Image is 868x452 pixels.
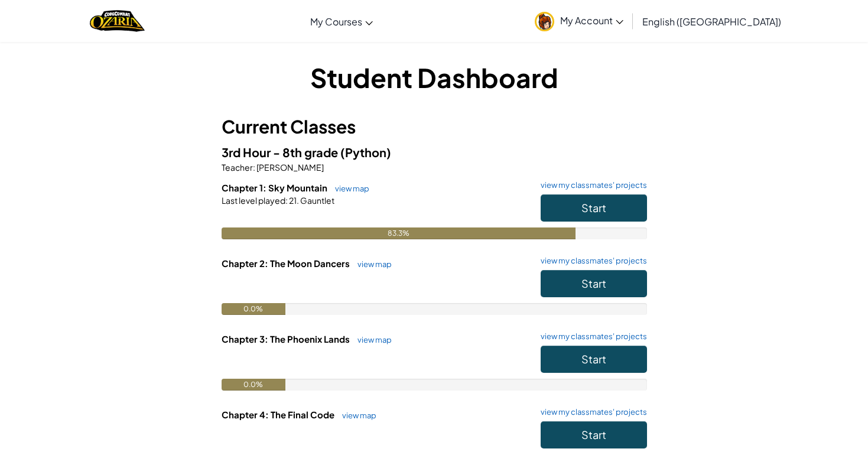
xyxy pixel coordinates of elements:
[541,421,647,448] button: Start
[352,335,392,344] a: view map
[529,2,629,40] a: My Account
[535,181,647,189] a: view my classmates' projects
[636,5,787,37] a: English ([GEOGRAPHIC_DATA])
[90,9,145,33] a: Ozaria by CodeCombat logo
[581,428,606,441] span: Start
[336,411,376,420] a: view map
[288,195,299,206] span: 21.
[222,258,352,269] span: Chapter 2: The Moon Dancers
[222,162,253,173] span: Teacher
[642,15,781,28] span: English ([GEOGRAPHIC_DATA])
[541,270,647,297] button: Start
[222,409,336,420] span: Chapter 4: The Final Code
[329,184,369,193] a: view map
[222,145,340,160] span: 3rd Hour - 8th grade
[535,408,647,416] a: view my classmates' projects
[253,162,255,173] span: :
[535,257,647,265] a: view my classmates' projects
[581,277,606,290] span: Start
[285,195,288,206] span: :
[541,194,647,222] button: Start
[222,182,329,193] span: Chapter 1: Sky Mountain
[541,346,647,373] button: Start
[310,15,362,28] span: My Courses
[535,333,647,340] a: view my classmates' projects
[222,333,352,344] span: Chapter 3: The Phoenix Lands
[535,12,554,31] img: avatar
[222,303,285,315] div: 0.0%
[352,259,392,269] a: view map
[581,201,606,214] span: Start
[222,59,647,96] h1: Student Dashboard
[340,145,391,160] span: (Python)
[581,352,606,366] span: Start
[560,14,623,27] span: My Account
[255,162,324,173] span: [PERSON_NAME]
[222,195,285,206] span: Last level played
[222,227,576,239] div: 83.3%
[299,195,334,206] span: Gauntlet
[222,379,285,391] div: 0.0%
[304,5,379,37] a: My Courses
[222,113,647,140] h3: Current Classes
[90,9,145,33] img: Home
